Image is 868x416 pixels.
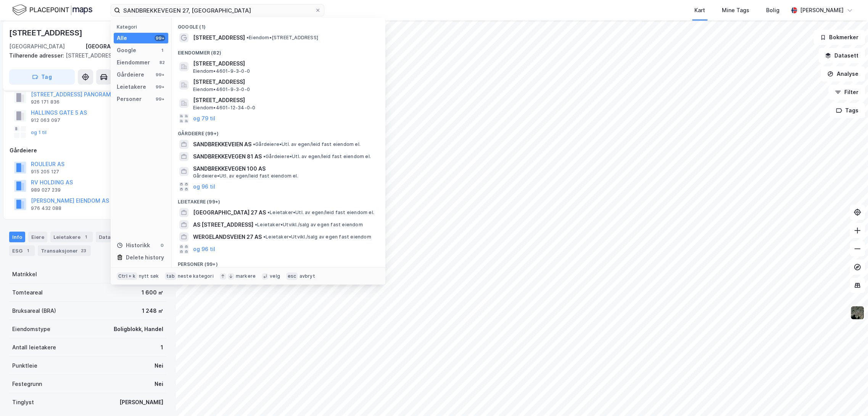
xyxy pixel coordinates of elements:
[9,42,65,51] div: [GEOGRAPHIC_DATA]
[31,205,61,211] div: 976 432 088
[12,306,56,315] div: Bruksareal (BRA)
[155,72,165,78] div: 99+
[126,253,164,262] div: Delete history
[172,18,385,32] div: Google (1)
[193,182,215,191] button: og 96 til
[159,59,165,66] div: 82
[178,273,214,279] div: neste kategori
[9,27,84,39] div: [STREET_ADDRESS]
[12,343,56,352] div: Antall leietakere
[253,141,255,147] span: •
[82,233,90,241] div: 1
[193,152,262,161] span: SANDBREKKEVEGEN 81 AS
[159,47,165,53] div: 1
[31,169,59,175] div: 915 205 127
[193,140,251,149] span: SANDBREKKEVEIEN AS
[829,103,865,118] button: Tags
[114,325,163,334] div: Boligblokk, Handel
[117,82,146,91] div: Leietakere
[172,255,385,269] div: Personer (99+)
[9,232,25,242] div: Info
[12,3,92,17] img: logo.f888ab2527a4732fd821a326f86c7f29.svg
[24,247,32,254] div: 1
[10,146,166,155] div: Gårdeiere
[117,94,142,104] div: Personer
[117,46,136,55] div: Google
[246,35,249,40] span: •
[96,232,124,242] div: Datasett
[119,398,163,407] div: [PERSON_NAME]
[286,272,298,280] div: esc
[828,85,865,100] button: Filter
[12,288,43,297] div: Tomteareal
[193,33,245,42] span: [STREET_ADDRESS]
[193,59,376,68] span: [STREET_ADDRESS]
[800,6,844,15] div: [PERSON_NAME]
[12,398,34,407] div: Tinglyst
[117,58,150,67] div: Eiendommer
[193,220,253,229] span: AS [STREET_ADDRESS]
[193,68,250,74] span: Eiendom • 4601-9-3-0-0
[155,84,165,90] div: 99+
[155,361,163,370] div: Nei
[31,99,60,105] div: 926 171 836
[263,154,266,159] span: •
[117,24,168,30] div: Kategori
[9,245,35,256] div: ESG
[267,210,374,216] span: Leietaker • Utl. av egen/leid fast eiendom el.
[172,44,385,58] div: Eiendommer (82)
[159,242,165,248] div: 0
[155,379,163,389] div: Nei
[12,325,50,334] div: Eiendomstype
[12,361,37,370] div: Punktleie
[12,379,42,389] div: Festegrunn
[117,70,144,79] div: Gårdeiere
[31,187,61,193] div: 989 027 239
[117,34,127,43] div: Alle
[263,234,371,240] span: Leietaker • Utvikl./salg av egen fast eiendom
[38,245,91,256] div: Transaksjoner
[193,86,250,93] span: Eiendom • 4601-9-3-0-0
[9,69,75,85] button: Tag
[263,154,371,160] span: Gårdeiere • Utl. av egen/leid fast eiendom el.
[193,173,298,179] span: Gårdeiere • Utl. av egen/leid fast eiendom el.
[766,6,779,15] div: Bolig
[270,273,280,279] div: velg
[821,66,865,82] button: Analyse
[193,105,255,111] span: Eiendom • 4601-12-34-0-0
[193,77,376,86] span: [STREET_ADDRESS]
[253,141,361,147] span: Gårdeiere • Utl. av egen/leid fast eiendom el.
[722,6,749,15] div: Mine Tags
[267,210,270,215] span: •
[246,35,318,41] span: Eiendom • [STREET_ADDRESS]
[9,52,66,59] span: Tilhørende adresser:
[117,241,150,250] div: Historikk
[830,379,868,416] div: Kontrollprogram for chat
[193,164,376,173] span: SANDBREKKEVEGEN 100 AS
[850,306,865,320] img: 9k=
[813,30,865,45] button: Bokmerker
[193,114,215,123] button: og 79 til
[161,343,163,352] div: 1
[120,5,315,16] input: Søk på adresse, matrikkel, gårdeiere, leietakere eller personer
[79,247,88,254] div: 23
[236,273,256,279] div: markere
[12,270,37,279] div: Matrikkel
[165,272,176,280] div: tab
[263,234,266,240] span: •
[155,96,165,102] div: 99+
[50,232,93,242] div: Leietakere
[255,222,257,227] span: •
[155,35,165,41] div: 99+
[172,193,385,206] div: Leietakere (99+)
[193,232,262,242] span: WERGELANDSVEIEN 27 AS
[694,6,705,15] div: Kart
[142,306,163,315] div: 1 248 ㎡
[299,273,315,279] div: avbryt
[193,208,266,217] span: [GEOGRAPHIC_DATA] 27 AS
[193,245,215,254] button: og 96 til
[117,272,137,280] div: Ctrl + k
[818,48,865,63] button: Datasett
[9,51,160,60] div: [STREET_ADDRESS]
[31,117,60,123] div: 912 063 097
